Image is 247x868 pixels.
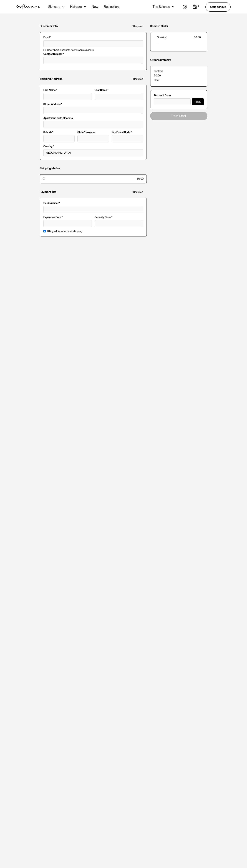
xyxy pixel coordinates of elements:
[194,36,201,39] div: $0.00
[43,131,75,134] label: Suburb *
[43,117,143,120] label: Apartment, suite, floor etc.
[43,202,143,205] label: Card Number *
[137,177,144,180] div: $0.00
[150,24,168,28] h4: Items in Order
[172,5,174,9] img: arrow down
[154,70,163,73] div: Subtotal
[48,5,60,9] div: Skincare
[154,79,159,82] div: Total
[40,77,62,81] h4: Shipping Address
[43,53,143,56] label: Contact Number *
[132,25,143,28] div: * Required
[112,131,143,134] label: Zip/Postal Code *
[157,36,166,39] div: Quantity:
[40,24,58,28] h4: Customer Info
[43,89,92,92] label: First Name *
[157,41,158,45] span: :
[154,94,204,97] label: Discount Code
[153,5,170,9] div: The Science
[150,58,171,62] h4: Order Summary
[205,2,231,11] a: Start consult
[43,103,143,106] label: Street Address *
[16,4,40,10] img: Software Logo
[47,230,82,233] label: Billing address same as shipping
[43,216,92,219] label: Expiration Date *
[70,5,82,9] div: Haircare
[47,49,94,52] span: Hear about discounts, new products & more
[62,5,64,9] img: arrow down
[43,145,143,148] label: Country *
[43,177,45,180] input: $0.00
[132,191,143,194] div: * Required
[192,98,204,105] button: Apply Discount
[197,4,200,8] div: 0
[84,5,86,9] img: arrow down
[43,36,143,39] label: Email *
[132,78,143,81] div: * Required
[154,74,161,77] div: $0.00
[40,190,56,194] h4: Payment Info
[193,4,200,9] a: Open cart
[43,49,46,51] input: Hear about discounts, new products & more
[40,167,61,170] h4: Shipping Method
[77,131,109,134] label: State/Province
[95,216,143,219] label: Security Code *
[95,89,143,92] label: Last Name *
[166,36,167,39] div: 1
